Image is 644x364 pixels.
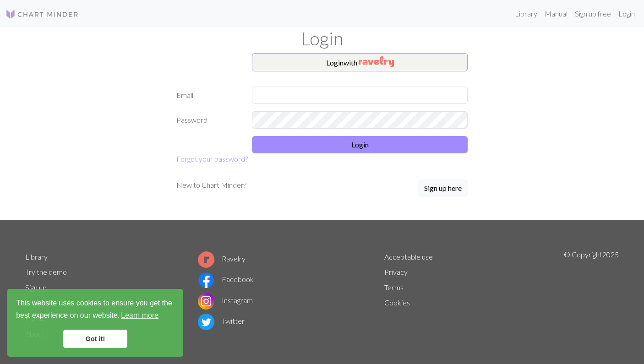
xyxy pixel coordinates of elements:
[418,179,468,197] button: Sign up here
[20,27,624,49] h1: Login
[171,111,246,129] label: Password
[198,293,214,310] img: Instagram logo
[252,136,468,153] button: Login
[176,179,246,190] p: New to Chart Minder?
[63,330,127,348] a: dismiss cookie message
[384,267,408,276] a: Privacy
[198,272,214,288] img: Facebook logo
[384,283,404,292] a: Terms
[176,154,248,163] a: Forgot your password?
[198,296,253,304] a: Instagram
[120,309,160,322] a: learn more about cookies
[25,267,67,276] a: Try the demo
[25,252,48,261] a: Library
[5,9,79,20] img: Logo
[198,316,245,325] a: Twitter
[418,179,468,198] a: Sign up here
[198,314,214,330] img: Twitter logo
[198,275,254,283] a: Facebook
[16,298,175,322] span: This website uses cookies to ensure you get the best experience on our website.
[511,5,541,23] a: Library
[359,56,394,67] img: Ravelry
[171,87,246,104] label: Email
[564,249,619,342] p: © Copyright 2025
[198,251,214,268] img: Ravelry logo
[571,5,615,23] a: Sign up free
[615,5,639,23] a: Login
[198,254,246,263] a: Ravelry
[25,283,47,292] a: Sign up
[384,252,433,261] a: Acceptable use
[541,5,571,23] a: Manual
[384,298,410,307] a: Cookies
[252,53,468,71] button: Loginwith
[7,289,183,357] div: cookieconsent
